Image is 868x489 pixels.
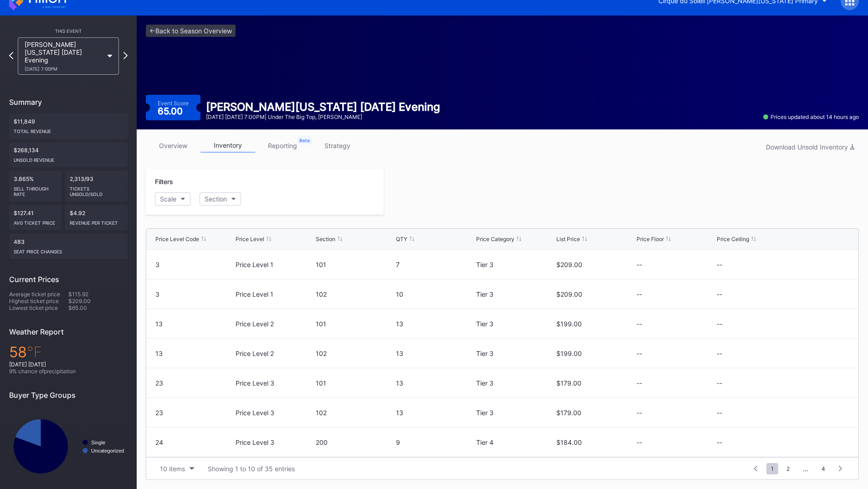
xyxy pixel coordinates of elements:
div: [PERSON_NAME][US_STATE] [DATE] Evening [25,41,103,72]
div: $179.00 [556,379,634,387]
div: 13 [155,320,233,328]
div: $4.92 [65,205,128,230]
div: Total Revenue [14,125,123,134]
div: 102 [316,409,394,417]
div: 23 [155,409,233,417]
div: Section [205,195,227,203]
div: 3 [155,290,233,298]
a: <-Back to Season Overview [146,25,236,37]
div: 13 [396,409,474,417]
div: -- [637,261,714,268]
div: Price Level 3 [236,379,313,387]
div: Summary [9,98,128,107]
div: $11,849 [9,113,128,139]
div: $184.00 [556,438,634,446]
div: Highest ticket price [9,298,68,304]
div: 9 % chance of precipitation [9,368,128,375]
div: Avg ticket price [14,216,57,226]
div: Section [316,236,335,242]
div: 13 [396,379,474,387]
div: -- [637,320,714,328]
button: Section [200,192,241,206]
div: 10 items [160,465,185,473]
button: 10 items [155,463,199,475]
div: 23 [155,379,233,387]
div: $199.00 [556,320,634,328]
div: -- [637,290,714,298]
a: reporting [255,139,310,153]
div: Unsold Revenue [14,154,123,163]
div: Tier 3 [476,409,554,417]
div: [PERSON_NAME][US_STATE] [DATE] Evening [206,100,440,113]
div: Buyer Type Groups [9,391,128,400]
div: 7 [396,261,474,268]
div: $115.92 [68,291,128,298]
div: 101 [316,379,394,387]
svg: Chart title [9,407,128,486]
div: Lowest ticket price [9,304,68,311]
button: Download Unsold Inventory [761,141,859,153]
div: Prices updated about 14 hours ago [763,113,859,120]
div: Price Level 2 [236,320,313,328]
div: Weather Report [9,327,128,336]
div: [DATE] [DATE] 7:00PM | Under the Big Top, [PERSON_NAME] [206,113,440,120]
div: Price Level 1 [236,290,313,298]
div: -- [717,350,795,357]
div: 58 [9,343,128,361]
div: $209.00 [556,290,634,298]
div: 13 [396,320,474,328]
div: -- [637,438,714,446]
div: 13 [155,350,233,357]
div: $268,134 [9,142,128,167]
a: strategy [310,139,365,153]
div: Price Level Code [155,236,199,242]
a: overview [146,139,200,153]
text: Single [91,440,105,445]
div: 102 [316,290,394,298]
div: Tickets Unsold/Sold [70,182,123,197]
div: List Price [556,236,580,242]
div: 24 [155,438,233,446]
div: $209.00 [556,261,634,268]
div: 200 [316,438,394,446]
div: Tier 4 [476,438,554,446]
div: Tier 3 [476,320,554,328]
div: Price Level 1 [236,261,313,268]
div: 483 [9,234,128,259]
div: $127.41 [9,205,62,230]
div: 9 [396,438,474,446]
div: Price Ceiling [717,236,749,242]
div: Average ticket price [9,291,68,298]
div: 102 [316,350,394,357]
div: seat price changes [14,245,123,254]
div: $65.00 [68,304,128,311]
div: -- [717,261,795,268]
div: 65.00 [158,107,185,116]
div: QTY [396,236,407,242]
div: Current Prices [9,275,128,284]
a: inventory [200,139,255,153]
div: 101 [316,320,394,328]
div: 10 [396,290,474,298]
div: -- [717,438,795,446]
div: -- [637,379,714,387]
div: -- [717,290,795,298]
div: 3 [155,261,233,268]
div: ... [796,465,815,473]
div: 2,313/93 [65,171,128,201]
div: Showing 1 to 10 of 35 entries [208,465,295,473]
div: Revenue per ticket [70,216,123,226]
div: -- [717,409,795,417]
span: 2 [782,463,794,474]
div: [DATE] 7:00PM [25,66,103,72]
div: Price Category [476,236,514,242]
div: Tier 3 [476,379,554,387]
div: Price Level 2 [236,350,313,357]
div: $179.00 [556,409,634,417]
span: 4 [817,463,830,474]
div: Price Level 3 [236,409,313,417]
div: 13 [396,350,474,357]
div: Price Level [236,236,264,242]
div: Download Unsold Inventory [766,143,854,151]
div: $199.00 [556,350,634,357]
